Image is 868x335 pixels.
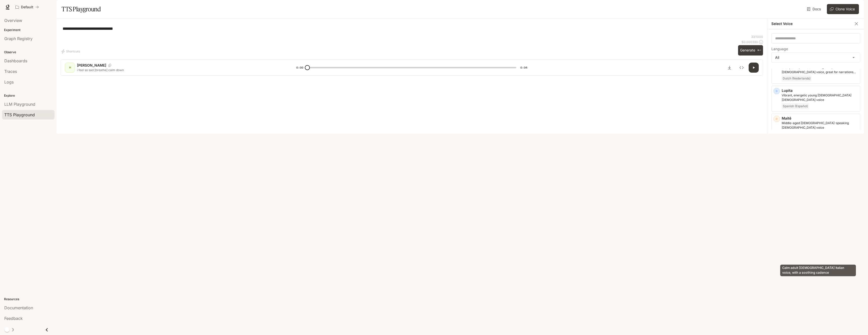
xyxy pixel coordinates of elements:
div: All [772,53,860,62]
p: Maitê [782,116,858,121]
p: i feel so sad [breathe] calm down [77,68,284,72]
button: Download audio [724,63,735,73]
span: Dutch (Nederlands) [782,75,811,81]
span: 0:04 [520,65,527,70]
button: Shortcuts [61,47,82,55]
p: Middle-aged Portuguese-speaking female voice [782,121,858,130]
p: $ 0.000330 [742,40,758,44]
button: Copy Voice ID [106,64,113,67]
span: 0:00 [296,65,303,70]
p: [PERSON_NAME] [77,63,106,68]
div: H [66,64,74,72]
p: Lupita [782,88,858,93]
button: Inspect [737,63,747,73]
button: Clone Voice [827,4,859,14]
p: Clear, calm Dutch female voice, great for narrations and professional use cases [782,65,858,74]
p: Default [21,5,33,9]
button: Generate⌘⏎ [738,45,763,55]
h1: TTS Playground [62,4,101,14]
button: All workspaces [13,2,41,12]
div: Calm adult [DEMOGRAPHIC_DATA] Italian voice, with a soothing cadence [780,265,856,276]
p: Language [771,47,788,51]
a: Docs [806,4,823,14]
p: Vibrant, energetic young Spanish-speaking female voice [782,93,858,102]
p: 33 / 1000 [751,35,763,39]
span: Spanish (Español) [782,103,809,109]
p: ⌘⏎ [757,49,761,52]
